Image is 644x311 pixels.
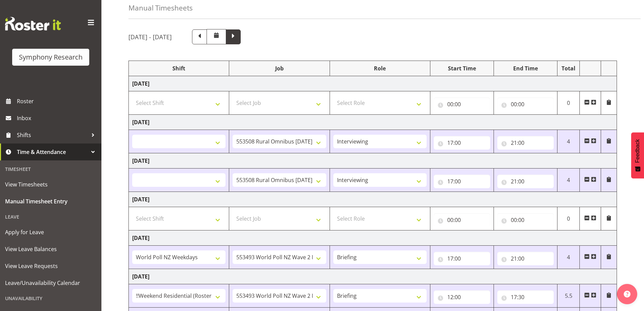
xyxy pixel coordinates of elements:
[557,169,580,192] td: 4
[5,196,96,206] span: Manual Timesheet Entry
[129,269,617,284] td: [DATE]
[129,115,617,130] td: [DATE]
[2,162,100,176] div: Timesheet
[434,175,490,188] input: Click to select...
[19,52,82,62] div: Symphony Research
[5,227,96,237] span: Apply for Leave
[132,64,225,72] div: Shift
[557,130,580,153] td: 4
[497,213,554,227] input: Click to select...
[434,252,490,265] input: Click to select...
[5,244,96,254] span: View Leave Balances
[129,153,617,169] td: [DATE]
[5,278,96,288] span: Leave/Unavailability Calendar
[434,97,490,111] input: Click to select...
[497,290,554,304] input: Click to select...
[557,207,580,230] td: 0
[497,136,554,150] input: Click to select...
[129,76,617,91] td: [DATE]
[561,64,576,72] div: Total
[2,176,100,193] a: View Timesheets
[557,91,580,115] td: 0
[631,132,644,178] button: Feedback - Show survey
[2,274,100,291] a: Leave/Unavailability Calendar
[497,175,554,188] input: Click to select...
[2,193,100,210] a: Manual Timesheet Entry
[497,97,554,111] input: Click to select...
[2,258,100,274] a: View Leave Requests
[434,136,490,150] input: Click to select...
[129,192,617,207] td: [DATE]
[2,224,100,241] a: Apply for Leave
[17,113,98,123] span: Inbox
[5,17,61,30] img: Rosterit website logo
[17,96,98,106] span: Roster
[557,284,580,308] td: 5.5
[5,261,96,271] span: View Leave Requests
[333,64,427,72] div: Role
[128,4,193,12] h4: Manual Timesheets
[2,210,100,224] div: Leave
[2,291,100,305] div: Unavailability
[129,230,617,246] td: [DATE]
[17,147,88,157] span: Time & Attendance
[434,290,490,304] input: Click to select...
[5,179,96,190] span: View Timesheets
[2,241,100,258] a: View Leave Balances
[635,139,641,163] span: Feedback
[497,64,554,72] div: End Time
[17,130,88,140] span: Shifts
[233,64,326,72] div: Job
[497,252,554,265] input: Click to select...
[434,213,490,227] input: Click to select...
[434,64,490,72] div: Start Time
[624,291,630,297] img: help-xxl-2.png
[128,33,172,41] h5: [DATE] - [DATE]
[557,246,580,269] td: 4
